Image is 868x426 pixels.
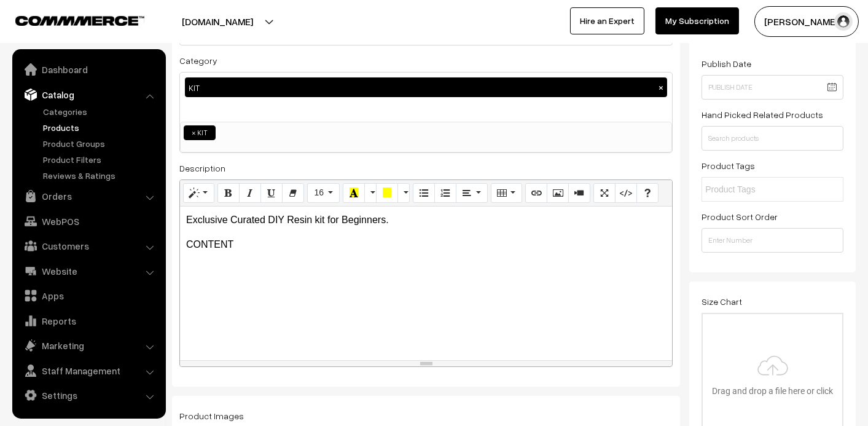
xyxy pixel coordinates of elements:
a: Marketing [15,334,162,357]
a: Products [40,121,162,134]
a: Catalog [15,84,162,106]
button: Table [491,183,522,203]
a: Product Groups [40,137,162,150]
button: Full Screen [593,183,616,203]
span: 16 [314,187,324,197]
a: Categories [40,105,162,118]
a: COMMMERCE [15,12,123,27]
label: Hand Picked Related Products [702,108,823,121]
a: Product Filters [40,153,162,166]
label: Description [179,162,225,175]
button: Paragraph [456,183,487,203]
button: Recent Color [343,183,365,203]
a: Apps [15,285,162,307]
button: Italic (CTRL+I) [239,183,261,203]
input: Publish Date [702,75,843,100]
label: Product Images [179,409,244,422]
img: user [834,12,853,31]
label: Size Chart [702,295,742,308]
label: Publish Date [702,57,751,70]
button: Ordered list (CTRL+SHIFT+NUM8) [434,183,456,203]
button: Unordered list (CTRL+SHIFT+NUM7) [413,183,435,203]
label: Product Sort Order [702,210,778,223]
a: Orders [15,185,162,207]
li: KIT [184,125,216,140]
button: Code View [615,183,637,203]
a: Staff Management [15,360,162,382]
a: WebPOS [15,210,162,232]
a: Settings [15,384,162,406]
input: Product Tags [705,183,813,196]
button: Link (CTRL+K) [525,183,547,203]
button: Underline (CTRL+U) [260,183,283,203]
a: Reports [15,310,162,332]
button: Picture [547,183,569,203]
button: [DOMAIN_NAME] [139,6,296,37]
button: Bold (CTRL+B) [217,183,240,203]
button: Remove Font Style (CTRL+\) [282,183,304,203]
button: Video [568,183,590,203]
button: Font Size [307,183,340,203]
a: Website [15,260,162,282]
a: Hire an Expert [570,7,644,34]
input: Enter Number [702,228,843,253]
img: COMMMERCE [15,16,144,25]
input: Search products [702,126,843,151]
button: More Color [397,183,410,203]
button: Background Color [376,183,398,203]
a: Reviews & Ratings [40,169,162,182]
button: Style [183,183,214,203]
div: resize [180,361,672,366]
label: Product Tags [702,159,755,172]
label: Category [179,54,217,67]
div: KIT [185,77,667,97]
a: Dashboard [15,58,162,81]
a: My Subscription [655,7,739,34]
button: × [655,82,667,93]
span: × [192,127,196,138]
a: Customers [15,235,162,257]
button: Help [636,183,659,203]
button: [PERSON_NAME]… [754,6,859,37]
button: More Color [364,183,377,203]
p: Exclusive Curated DIY Resin kit for Beginners. [186,213,666,227]
p: CONTENT [186,237,666,252]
